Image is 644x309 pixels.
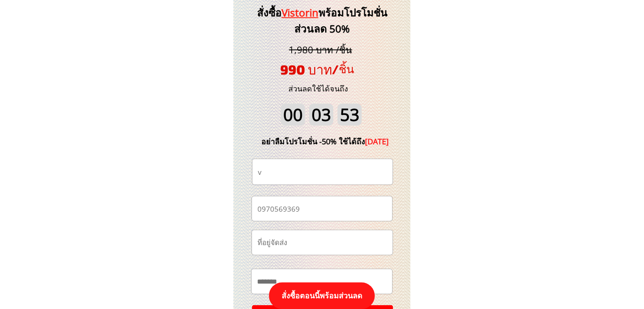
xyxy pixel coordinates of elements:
h3: สั่งซื้อ พร้อมโปรโมชั่นส่วนลด 50% [243,5,401,37]
input: เบอร์โทรศัพท์ [255,196,389,221]
p: สั่งซื้อตอนนี้พร้อมส่วนลด [269,282,375,309]
span: 1,980 บาท /ชิ้น [289,43,352,56]
input: ที่อยู่จัดส่ง [255,230,389,255]
input: ชื่อ-นามสกุล [256,159,389,185]
span: [DATE] [365,136,389,146]
h3: ส่วนลดใช้ได้จนถึง [277,83,359,95]
span: 990 บาท [280,61,332,77]
span: /ชิ้น [332,62,354,75]
div: อย่าลืมโปรโมชั่น -50% ใช้ได้ถึง [249,135,402,148]
span: Vistorin [282,6,318,19]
